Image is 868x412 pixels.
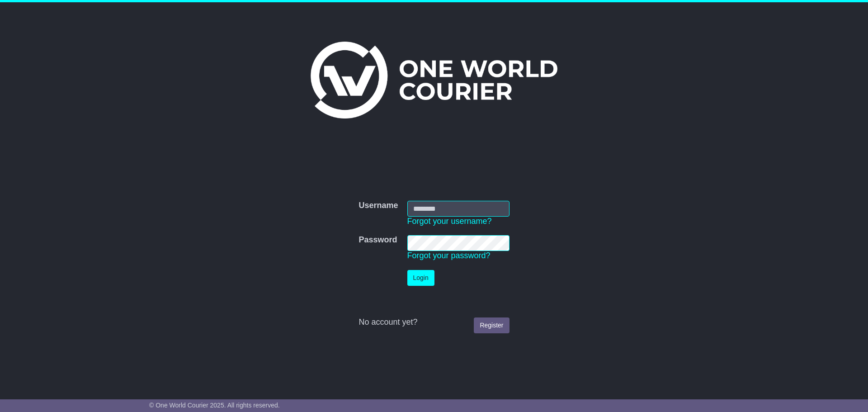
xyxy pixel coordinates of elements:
div: No account yet? [359,317,509,327]
a: Forgot your username? [407,217,492,226]
img: One World [311,42,557,118]
a: Forgot your password? [407,251,491,260]
button: Login [407,270,434,286]
span: © One World Courier 2025. All rights reserved. [149,402,280,409]
label: Username [359,201,398,211]
label: Password [359,235,397,245]
a: Register [474,317,509,333]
